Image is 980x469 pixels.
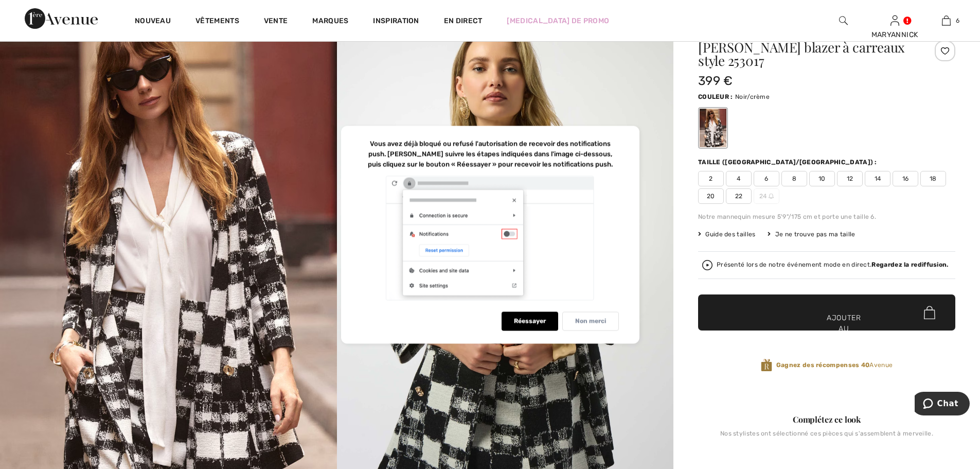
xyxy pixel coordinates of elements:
[956,17,959,24] font: 6
[942,14,951,27] img: Mon sac
[575,317,606,324] font: Non merci
[507,16,609,25] font: [MEDICAL_DATA] de promo
[507,15,609,26] a: [MEDICAL_DATA] de promo
[312,16,348,25] font: Marques
[827,312,861,345] font: Ajouter au panier
[698,38,905,70] font: [PERSON_NAME] blazer à carreaux style 253017
[717,261,871,268] font: Présenté lors de notre événement mode en direct.
[769,194,774,199] img: ring-m.svg
[698,93,733,100] font: Couleur :
[135,16,171,27] a: Nouveau
[514,317,546,324] font: Réessayer
[707,193,715,200] font: 20
[793,414,861,425] font: Complétez ce look
[764,175,768,182] font: 6
[759,193,767,200] font: 24
[373,16,419,25] font: Inspiration
[444,15,483,26] a: En direct
[792,175,796,182] font: 8
[135,16,171,25] font: Nouveau
[869,361,893,369] font: Avenue
[776,361,870,369] font: Gagnez des récompenses 40
[921,14,971,27] a: 6
[890,14,899,27] img: Mes informations
[25,8,98,29] img: 1ère Avenue
[698,159,877,166] font: Taille ([GEOGRAPHIC_DATA]/[GEOGRAPHIC_DATA]) :
[698,213,876,220] font: Notre mannequin mesure 5'9"/175 cm et porte une taille 6.
[698,74,733,88] font: 399 €
[871,30,918,39] font: MARYANNICK
[847,175,853,182] font: 12
[902,175,909,182] font: 16
[720,430,933,437] font: Nos stylistes ont sélectionné ces pièces qui s'assemblent à merveille.
[735,193,743,200] font: 22
[264,16,288,25] font: Vente
[875,175,881,182] font: 14
[775,231,856,238] font: Je ne trouve pas ma taille
[368,140,613,168] font: Vous avez déjà bloqué ou refusé l'autorisation de recevoir des notifications push. [PERSON_NAME] ...
[735,93,770,100] font: Noir/crème
[924,306,935,319] img: Bag.svg
[839,14,848,27] img: rechercher sur le site
[737,175,740,182] font: 4
[705,231,755,238] font: Guide des tailles
[702,260,712,270] img: Regardez la rediffusion
[195,16,239,27] a: Vêtements
[761,358,772,372] img: Récompenses Avenue
[930,175,937,182] font: 18
[700,109,726,147] div: Noir/crème
[264,16,288,27] a: Vente
[890,15,899,25] a: Se connecter
[709,175,712,182] font: 2
[312,16,348,27] a: Marques
[195,16,239,25] font: Vêtements
[871,261,948,268] font: Regardez la rediffusion.
[915,392,970,418] iframe: Ouvre un widget où vous pouvez discuter avec l'un de nos agents
[444,16,483,25] font: En direct
[818,175,826,182] font: 10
